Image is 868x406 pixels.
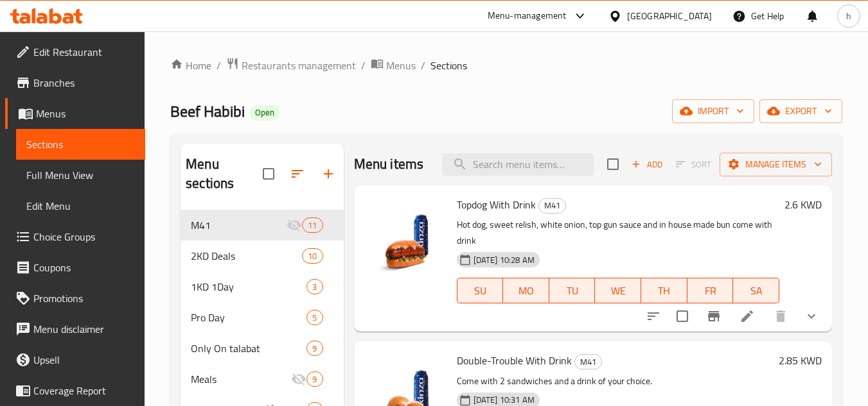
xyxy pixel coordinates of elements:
span: SA [738,282,774,300]
div: Meals9 [181,364,343,394]
button: Branch-specific-item [698,301,729,332]
span: Select to update [669,303,696,330]
a: Home [170,58,211,73]
span: M41 [575,355,601,369]
span: Edit Restaurant [33,44,135,60]
span: 11 [303,219,322,232]
div: 1KD 1Day3 [181,271,343,302]
h6: 2.6 KWD [784,196,822,214]
span: Sections [430,58,467,73]
h6: 2.85 KWD [779,351,822,369]
svg: Show Choices [804,309,819,324]
span: Double-Trouble With Drink [457,351,572,370]
span: Topdog With Drink [457,195,536,214]
span: M41 [539,198,565,213]
span: Meals [191,371,291,387]
li: / [361,58,366,73]
a: Menus [5,98,145,129]
button: SU [457,278,504,303]
span: import [682,103,744,119]
div: 2KD Deals10 [181,241,343,271]
button: MO [503,278,549,303]
div: items [302,248,323,264]
button: sort-choices [638,301,669,332]
a: Full Menu View [16,160,145,190]
span: 1KD 1Day [191,279,306,294]
div: items [302,217,323,233]
button: import [672,99,754,123]
span: Pro Day [191,310,306,325]
button: Add section [313,158,344,189]
span: Branches [33,75,135,90]
div: M41 [574,354,602,369]
span: Choice Groups [33,229,135,244]
button: export [759,99,842,123]
span: Manage items [730,156,822,173]
span: TU [554,282,590,300]
a: Coverage Report [5,375,145,406]
button: WE [595,278,641,303]
div: M41 [538,198,566,214]
div: Only On talabat9 [181,333,343,364]
span: Menu disclaimer [33,321,135,337]
span: Open [250,107,279,118]
div: [GEOGRAPHIC_DATA] [627,9,712,23]
span: Add [630,157,664,172]
span: Select all sections [255,160,282,187]
h2: Menu sections [186,155,262,193]
span: 10 [303,250,322,262]
button: FR [687,278,734,303]
button: SA [733,278,779,303]
a: Coupons [5,252,145,283]
span: Edit Menu [26,198,135,214]
div: Pro Day5 [181,302,343,333]
div: Menu-management [488,8,567,24]
span: h [846,9,851,23]
button: Add [626,155,668,174]
span: [DATE] 10:31 AM [468,394,540,406]
span: Select section first [668,155,720,174]
span: Upsell [33,352,135,368]
span: Full Menu View [26,167,135,183]
button: delete [765,301,796,332]
h2: Menu items [354,155,424,174]
span: Beef Habibi [170,97,245,126]
span: Add item [626,155,668,174]
a: Branches [5,67,145,98]
a: Upsell [5,344,145,375]
span: M41 [191,217,287,233]
li: / [217,58,221,73]
a: Restaurants management [226,57,356,74]
span: Restaurants management [242,58,356,73]
a: Edit Menu [16,190,145,221]
a: Edit Restaurant [5,37,145,67]
span: MO [508,282,544,300]
button: TU [549,278,596,303]
span: 9 [307,373,322,385]
button: show more [796,301,827,332]
a: Menu disclaimer [5,314,145,344]
span: 2KD Deals [191,248,302,264]
input: search [442,153,594,176]
span: Coupons [33,260,135,275]
button: TH [641,278,687,303]
button: Manage items [720,153,832,176]
span: Coverage Report [33,383,135,398]
span: Menus [36,106,135,121]
div: items [306,341,323,356]
div: M4111 [181,210,343,241]
span: Sort sections [282,158,313,189]
div: items [306,310,323,325]
span: SU [463,282,499,300]
span: 3 [307,281,322,293]
span: [DATE] 10:28 AM [468,254,540,266]
svg: Inactive section [291,371,306,387]
span: export [770,103,832,119]
svg: Inactive section [287,217,302,233]
div: items [306,279,323,294]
